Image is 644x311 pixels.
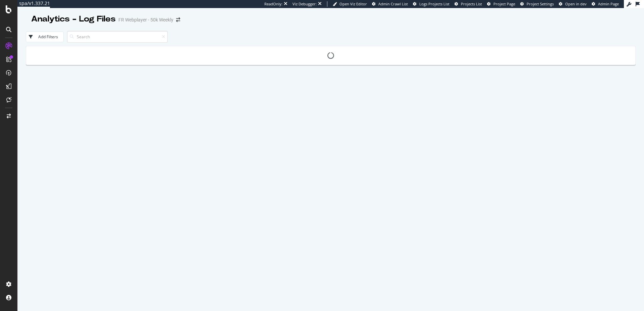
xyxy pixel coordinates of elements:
a: Logs Projects List [413,1,449,7]
div: Add Filters [38,34,58,40]
div: arrow-right-arrow-left [176,17,180,22]
a: Open Viz Editor [333,1,367,7]
span: Admin Crawl List [378,1,408,6]
span: Project Settings [527,1,554,6]
span: Open Viz Editor [339,1,367,6]
span: Projects List [461,1,482,6]
a: Project Settings [520,1,554,7]
button: Add Filters [26,32,64,42]
a: Admin Crawl List [372,1,408,7]
a: Admin Page [592,1,619,7]
span: Open in dev [565,1,587,6]
div: Analytics - Log Files [31,13,116,25]
span: Logs Projects List [419,1,449,6]
a: Open in dev [559,1,587,7]
a: Project Page [487,1,515,7]
span: Admin Page [598,1,619,6]
div: ReadOnly: [264,1,282,7]
a: Projects List [454,1,482,7]
span: Project Page [493,1,515,6]
input: Search [67,31,168,43]
div: Viz Debugger: [292,1,317,7]
div: FR Webplayer - 50k Weekly [118,16,173,23]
